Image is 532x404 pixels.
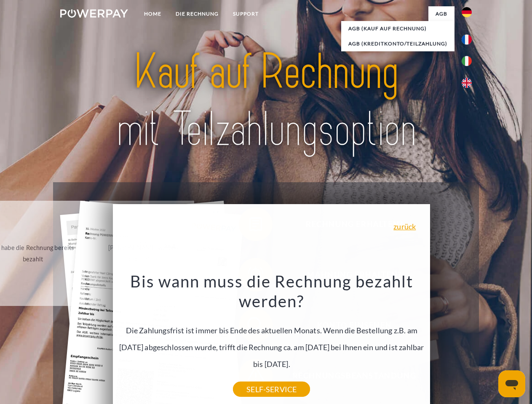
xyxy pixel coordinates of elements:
[137,6,168,21] a: Home
[462,35,472,45] img: fr
[498,370,525,397] iframe: Schaltfläche zum Öffnen des Messaging-Fensters
[80,40,452,161] img: title-powerpay_de.svg
[462,56,472,66] img: it
[393,223,416,230] a: zurück
[428,6,454,21] a: agb
[168,6,226,21] a: DIE RECHNUNG
[118,271,425,389] div: Die Zahlungsfrist ist immer bis Ende des aktuellen Monats. Wenn die Bestellung z.B. am [DATE] abg...
[341,36,454,51] a: AGB (Kreditkonto/Teilzahlung)
[60,9,128,18] img: logo-powerpay-white.svg
[462,78,472,88] img: en
[341,21,454,36] a: AGB (Kauf auf Rechnung)
[94,242,189,265] div: [PERSON_NAME] wurde retourniert
[226,6,266,21] a: SUPPORT
[118,271,425,311] h3: Bis wann muss die Rechnung bezahlt werden?
[233,382,310,397] a: SELF-SERVICE
[462,7,472,17] img: de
